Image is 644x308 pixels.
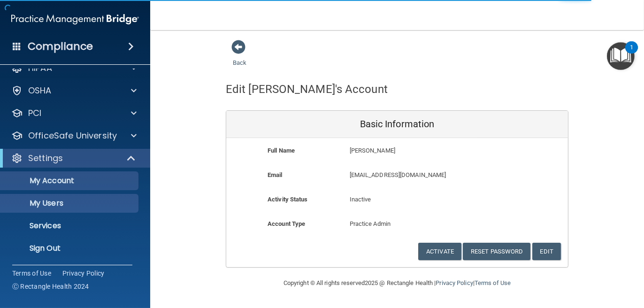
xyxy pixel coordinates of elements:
b: Activity Status [268,196,308,203]
a: Settings [11,153,136,164]
img: PMB logo [11,10,139,29]
p: OSHA [28,85,52,96]
b: Full Name [268,147,295,154]
span: Ⓒ Rectangle Health 2024 [12,282,89,291]
div: 1 [630,47,633,60]
div: Basic Information [226,111,568,138]
p: Services [6,221,134,231]
a: Terms of Use [12,269,51,278]
a: Privacy Policy [436,279,473,286]
button: Open Resource Center, 1 new notification [607,42,635,70]
button: Activate [418,243,461,260]
a: OfficeSafe University [11,130,137,141]
p: My Account [6,176,134,185]
button: Edit [532,243,561,260]
button: Reset Password [463,243,530,260]
div: Copyright © All rights reserved 2025 @ Rectangle Health | | [226,268,568,298]
h4: Edit [PERSON_NAME]'s Account [226,83,388,95]
b: Account Type [268,220,305,227]
a: Privacy Policy [62,269,105,278]
p: [EMAIL_ADDRESS][DOMAIN_NAME] [350,169,499,181]
a: PCI [11,108,137,119]
a: OSHA [11,85,137,96]
a: Back [233,48,246,66]
p: [PERSON_NAME] [350,145,499,156]
p: Sign Out [6,244,134,253]
p: Settings [28,153,63,164]
b: Email [268,171,283,178]
h4: Compliance [28,40,93,53]
p: My Users [6,199,134,208]
p: Practice Admin [350,218,445,230]
a: Terms of Use [475,279,511,286]
p: Inactive [350,194,445,205]
p: PCI [28,108,41,119]
p: OfficeSafe University [28,130,117,141]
